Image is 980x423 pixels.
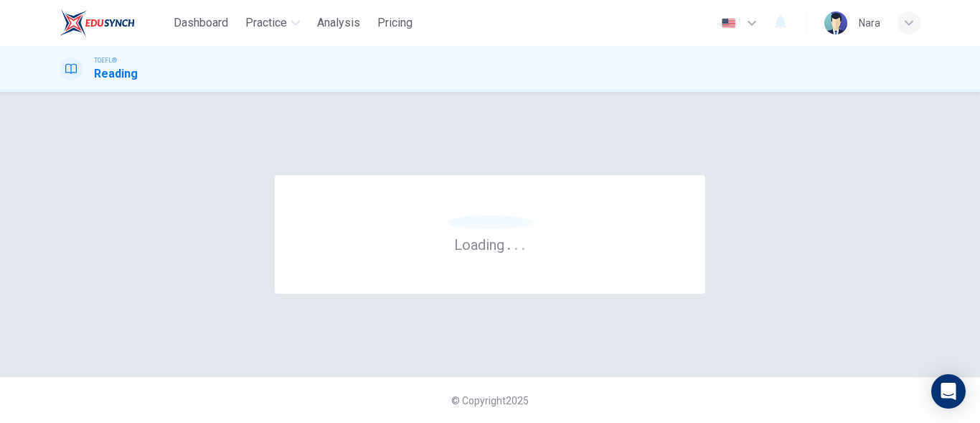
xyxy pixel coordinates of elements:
[451,395,529,406] span: © Copyright 2025
[311,10,366,36] button: Analysis
[245,14,287,32] span: Practice
[60,9,168,37] a: EduSynch logo
[859,14,880,32] div: ์Nara
[514,231,519,255] h6: .
[94,65,138,83] h1: Reading
[240,10,306,36] button: Practice
[372,10,418,36] button: Pricing
[824,11,847,34] img: Profile picture
[507,231,512,255] h6: .
[60,9,135,37] img: EduSynch logo
[521,231,526,255] h6: .
[317,14,360,32] span: Analysis
[174,14,228,32] span: Dashboard
[94,55,117,65] span: TOEFL®
[931,374,966,409] div: Open Intercom Messenger
[377,14,413,32] span: Pricing
[168,10,234,36] button: Dashboard
[454,235,526,254] h6: Loading
[720,18,738,29] img: en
